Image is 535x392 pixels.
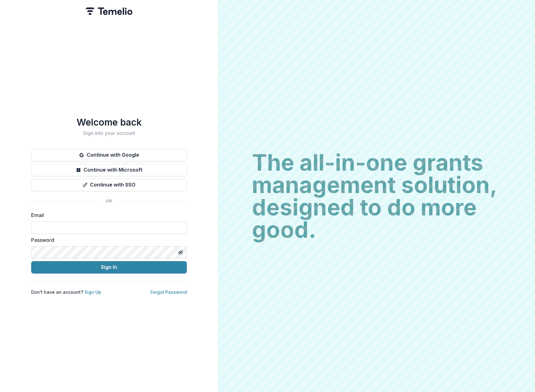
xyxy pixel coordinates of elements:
img: Temelio [86,7,132,15]
button: Toggle password visibility [176,247,186,257]
button: Continue with Google [31,149,187,161]
button: Sign In [31,261,187,274]
button: Continue with Microsoft [31,164,187,176]
label: Password [31,236,183,244]
h1: Welcome back [31,117,187,128]
h2: Sign into your account [31,130,187,136]
label: Email [31,211,183,219]
a: Sign Up [84,289,101,295]
button: Continue with SSO [31,179,187,191]
p: Don't have an account? [31,289,101,295]
a: Forgot Password [150,289,187,295]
